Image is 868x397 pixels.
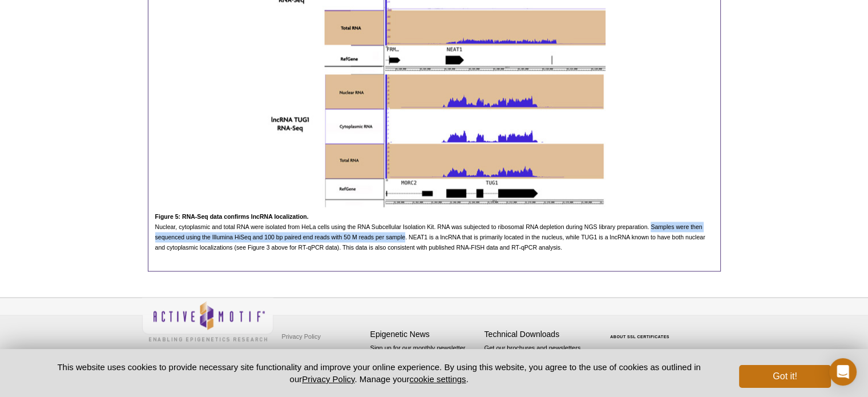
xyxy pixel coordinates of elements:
[739,365,830,388] button: Got it!
[38,361,721,385] p: This website uses cookies to provide necessary site functionality and improve your online experie...
[279,344,339,362] a: Terms & Conditions
[485,329,593,339] h4: Technical Downloads
[409,374,466,384] button: cookie settings
[142,298,273,344] img: Active Motif,
[370,329,479,339] h4: Epigenetic News
[599,318,684,343] table: Click to Verify - This site chose Symantec SSL for secure e-commerce and confidential communicati...
[485,343,593,372] p: Get our brochures and newsletters, or request them by mail.
[302,374,354,384] a: Privacy Policy
[829,358,857,386] div: Open Intercom Messenger
[370,343,479,382] p: Sign up for our monthly newsletter highlighting recent publications in the field of epigenetics.
[155,213,705,251] span: Nuclear, cytoplasmic and total RNA were isolated from HeLa cells using the RNA Subcellular Isolat...
[610,334,669,338] a: ABOUT SSL CERTIFICATES
[155,213,309,220] strong: Figure 5: RNA-Seq data confirms lncRNA localization.
[279,327,324,344] a: Privacy Policy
